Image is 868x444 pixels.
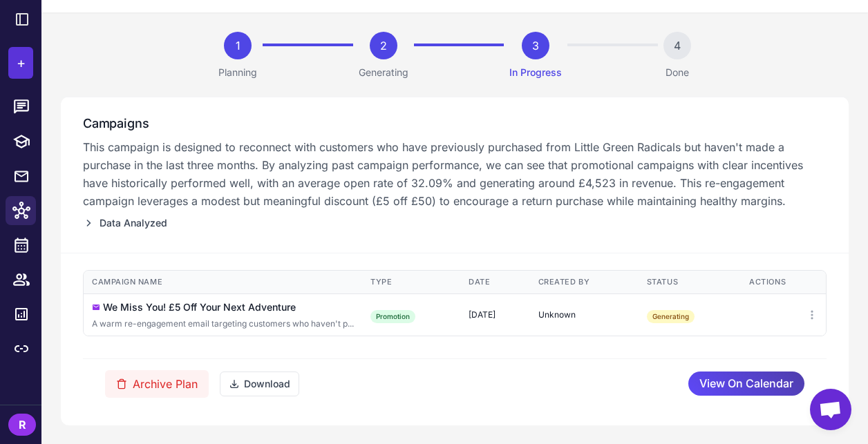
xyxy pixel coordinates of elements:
button: Download [220,371,299,396]
div: R [8,414,36,436]
button: + [8,47,33,79]
div: Promotion [370,310,415,323]
th: Date [460,271,530,293]
span: Generating [647,310,695,323]
p: In Progress [509,65,562,80]
th: Type [362,271,460,293]
p: Planning [218,65,257,80]
span: + [17,52,26,73]
span: Data Analyzed [100,215,167,231]
div: We Miss You! £5 Off Your Next Adventure [103,300,296,315]
p: This campaign is designed to reconnect with customers who have previously purchased from Little G... [83,138,827,210]
span: View On Calendar [699,371,793,396]
a: Open chat [810,389,851,430]
h3: Campaigns [83,114,827,133]
div: 2 [370,32,397,59]
th: Status [639,271,741,293]
p: Done [666,65,689,80]
th: Campaign Name [84,271,362,293]
div: Unknown [538,309,630,321]
th: Created By [530,271,639,293]
div: 3 [522,32,549,59]
button: Archive Plan [105,370,209,398]
div: Click to edit [92,318,354,330]
p: Generating [359,65,408,80]
div: [DATE] [469,309,522,321]
div: 1 [224,32,252,59]
th: Actions [741,271,826,293]
div: 4 [663,32,691,59]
